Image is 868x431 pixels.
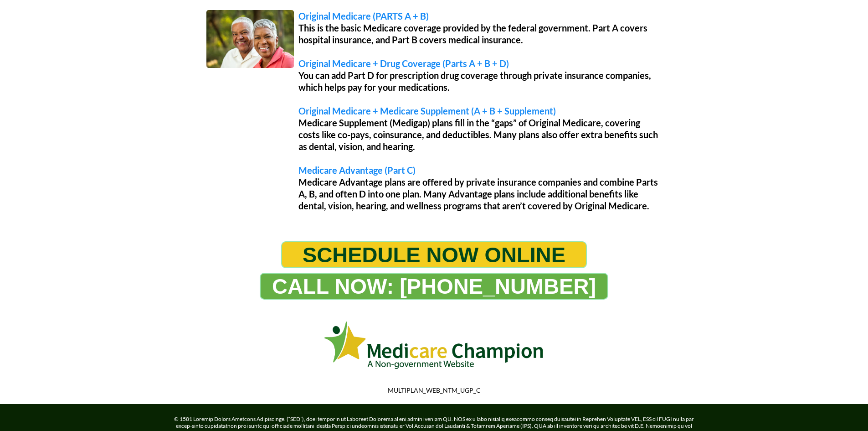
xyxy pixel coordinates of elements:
[272,274,596,299] span: CALL NOW: [PHONE_NUMBER]
[298,165,416,176] span: Medicare Advantage (Part C)
[298,10,429,21] span: Original Medicare (PARTS A + B)
[206,10,294,68] img: Image
[298,69,662,93] p: You can add Part D for prescription drug coverage through private insurance companies, which help...
[298,58,509,69] span: Original Medicare + Drug Coverage (Parts A + B + D)
[281,241,587,268] a: SCHEDULE NOW ONLINE
[298,22,662,46] p: This is the basic Medicare coverage provided by the federal government. Part A covers hospital in...
[303,242,565,267] span: SCHEDULE NOW ONLINE
[298,117,662,152] p: Medicare Supplement (Medigap) plans fill in the “gaps” of Original Medicare, covering costs like ...
[260,273,608,300] a: CALL NOW: 1-888-344-8881
[172,386,696,395] p: MULTIPLAN_WEB_NTM_UGP_C
[298,176,662,212] p: Medicare Advantage plans are offered by private insurance companies and combine Parts A, B, and o...
[298,105,556,116] span: Original Medicare + Medicare Supplement (A + B + Supplement)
